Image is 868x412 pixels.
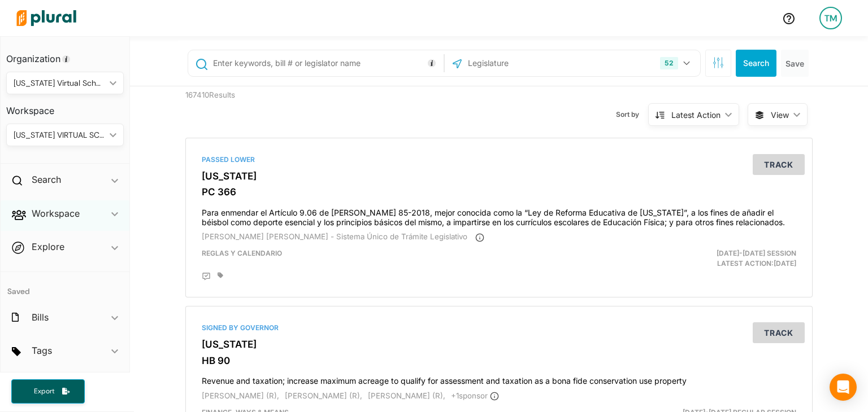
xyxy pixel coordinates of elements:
[713,57,724,67] span: Search Filters
[26,387,62,396] span: Export
[753,322,805,343] button: Track
[11,379,85,404] button: Export
[1,272,129,300] h4: Saved
[830,374,857,401] div: Open Intercom Messenger
[61,54,71,64] div: Tooltip anchor
[14,77,105,89] div: [US_STATE] Virtual School (FLVS)
[810,2,851,34] a: TM
[202,355,796,366] h3: HB 90
[656,52,697,74] button: 52
[177,86,338,129] div: 167410 Results
[717,249,796,257] span: [DATE]-[DATE] Session
[202,272,211,281] div: Add Position Statement
[451,391,499,400] span: + 1 sponsor
[14,129,105,141] div: [US_STATE] VIRTUAL SCHOOL
[781,50,809,77] button: Save
[202,391,279,400] span: [PERSON_NAME] (R),
[32,173,61,186] h2: Search
[32,207,80,220] h2: Workspace
[32,344,52,357] h2: Tags
[202,155,796,165] div: Passed Lower
[202,371,796,386] h4: Revenue and taxation; increase maximum acreage to qualify for assessment and taxation as a bona f...
[771,109,789,121] span: View
[202,339,796,350] h3: [US_STATE]
[753,154,805,175] button: Track
[467,52,588,74] input: Legislature
[202,170,796,182] h3: [US_STATE]
[202,323,796,333] div: Signed by Governor
[660,57,678,69] div: 52
[212,52,441,74] input: Enter keywords, bill # or legislator name
[819,7,842,29] div: TM
[6,42,124,67] h3: Organization
[6,94,124,119] h3: Workspace
[671,109,721,121] div: Latest Action
[32,240,64,253] h2: Explore
[736,50,776,77] button: Search
[285,391,362,400] span: [PERSON_NAME] (R),
[427,58,437,68] div: Tooltip anchor
[218,272,223,279] div: Add tags
[202,232,467,241] span: [PERSON_NAME] [PERSON_NAME] - Sistema Único de Trámite Legislativo
[616,109,648,120] span: Sort by
[202,186,796,198] h3: PC 366
[202,249,282,257] span: Reglas y Calendario
[601,248,805,269] div: Latest Action: [DATE]
[202,203,796,227] h4: Para enmendar el Artículo 9.06 de [PERSON_NAME] 85-2018, mejor conocida como la “Ley de Reforma E...
[368,391,445,400] span: [PERSON_NAME] (R),
[32,311,49,323] h2: Bills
